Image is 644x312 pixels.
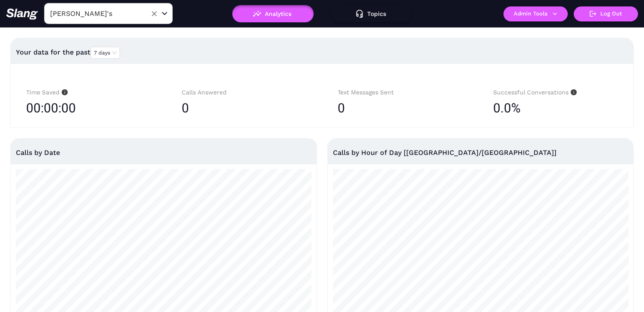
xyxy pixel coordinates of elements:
[159,9,170,19] button: Open
[503,6,568,21] button: Admin Tools
[331,5,412,22] button: Topics
[493,89,577,96] span: Successful Conversations
[16,139,312,167] div: Calls by Date
[6,8,38,20] img: 623511267c55cb56e2f2a487_logo2.png
[148,8,160,20] button: Clear
[232,5,314,22] button: Analytics
[16,42,628,63] div: Your data for the past
[333,139,629,167] div: Calls by Hour of Day [[GEOGRAPHIC_DATA]/[GEOGRAPHIC_DATA]]
[232,10,314,16] a: Analytics
[574,6,638,21] button: Log Out
[493,97,521,119] span: 0.0%
[182,100,189,115] span: 0
[60,89,68,95] span: info-circle
[26,89,68,96] span: Time Saved
[569,89,577,95] span: info-circle
[338,100,345,115] span: 0
[182,88,306,97] div: Calls Answered
[94,47,117,58] span: 7 days
[338,88,462,97] div: Text Messages Sent
[26,97,76,119] span: 00:00:00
